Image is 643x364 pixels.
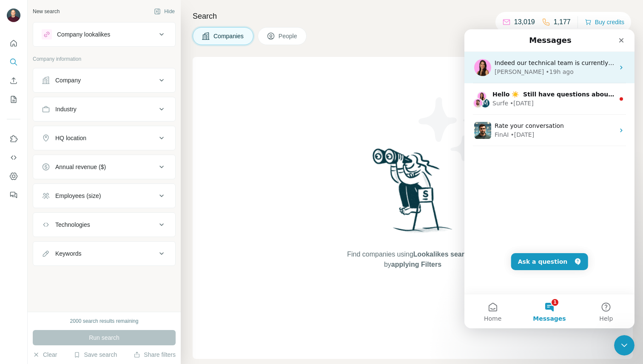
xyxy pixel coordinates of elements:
[413,251,472,258] span: Lookalikes search
[68,286,101,292] span: Messages
[28,62,500,68] span: Hello ☀️ ​ Still have questions about the Surfe plans and pricing shown? ​ Visit our Help Center,...
[369,146,457,241] img: Surfe Illustration - Woman searching with binoculars
[28,70,44,79] div: Surfe
[391,261,441,268] span: applying Filters
[46,70,69,79] div: • [DATE]
[55,105,77,113] div: Industry
[33,186,175,206] button: Employees (size)
[33,128,175,148] button: HQ location
[193,10,633,22] h4: Search
[413,91,489,167] img: Surfe Illustration - Stars
[16,69,26,79] div: M
[134,350,176,359] button: Share filters
[9,69,19,79] img: Christian avatar
[55,163,106,171] div: Annual revenue ($)
[33,243,175,264] button: Keywords
[7,73,20,88] button: Enrich CSV
[33,55,176,63] p: Company information
[46,101,70,110] div: • [DATE]
[7,169,20,184] button: Dashboard
[7,150,20,165] button: Use Surfe API
[47,224,124,241] button: Ask a question
[554,17,571,27] p: 1,177
[55,76,81,85] div: Company
[33,157,175,177] button: Annual revenue ($)
[33,8,60,15] div: New search
[7,92,20,107] button: My lists
[7,8,20,22] img: Avatar
[57,30,110,39] div: Company lookalikes
[7,187,20,203] button: Feedback
[57,265,113,299] button: Messages
[55,134,86,142] div: HQ location
[55,192,101,200] div: Employees (size)
[74,350,117,359] button: Save search
[464,29,634,328] iframe: Intercom live chat
[81,38,109,47] div: • 19h ago
[12,62,23,72] img: Aurélie avatar
[55,249,81,258] div: Keywords
[148,5,181,18] button: Hide
[614,335,634,356] iframe: Intercom live chat
[213,32,245,40] span: Companies
[114,265,170,299] button: Help
[7,131,20,147] button: Use Surfe on LinkedIn
[279,32,298,40] span: People
[135,286,148,292] span: Help
[344,249,481,270] span: Find companies using or by
[33,99,175,119] button: Industry
[70,317,139,325] div: 2000 search results remaining
[7,54,20,70] button: Search
[55,220,90,229] div: Technologies
[514,17,535,27] p: 13,019
[33,350,57,359] button: Clear
[585,16,624,28] button: Buy credits
[30,93,100,100] span: Rate your conversation
[20,286,37,292] span: Home
[33,214,175,235] button: Technologies
[10,93,27,110] img: Profile image for FinAI
[33,24,175,45] button: Company lookalikes
[33,70,175,90] button: Company
[30,38,80,47] div: [PERSON_NAME]
[7,36,20,51] button: Quick start
[30,101,45,110] div: FinAI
